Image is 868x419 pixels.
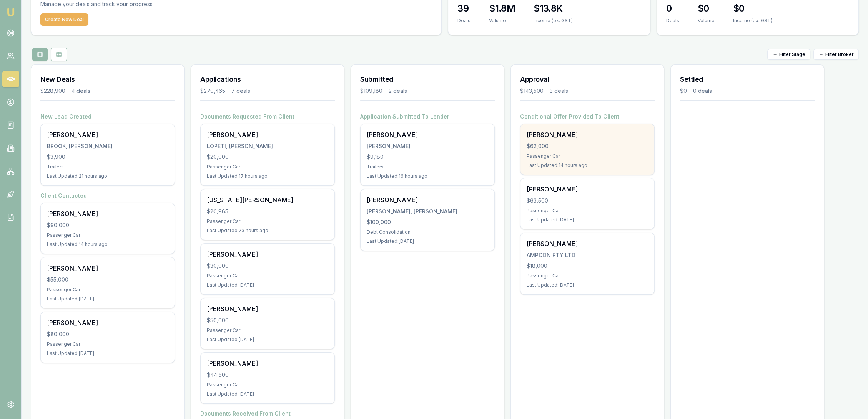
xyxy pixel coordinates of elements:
[47,296,168,302] div: Last Updated: [DATE]
[207,130,328,139] div: [PERSON_NAME]
[207,262,328,270] div: $30,000
[207,382,328,388] div: Passenger Car
[534,18,573,24] div: Income (ex. GST)
[40,74,175,85] h3: New Deals
[733,18,772,24] div: Income (ex. GST)
[40,113,175,120] h4: New Lead Created
[527,153,648,159] div: Passenger Car
[207,359,328,368] div: [PERSON_NAME]
[698,2,715,15] h3: $0
[47,287,168,293] div: Passenger Car
[47,341,168,347] div: Passenger Car
[47,130,168,139] div: [PERSON_NAME]
[207,273,328,279] div: Passenger Car
[207,228,328,234] div: Last Updated: 23 hours ago
[47,241,168,247] div: Last Updated: 14 hours ago
[367,130,488,139] div: [PERSON_NAME]
[698,18,715,24] div: Volume
[200,87,225,95] div: $270,465
[207,337,328,343] div: Last Updated: [DATE]
[207,208,328,215] div: $20,965
[367,142,488,150] div: [PERSON_NAME]
[207,218,328,224] div: Passenger Car
[527,282,648,288] div: Last Updated: [DATE]
[733,2,772,15] h3: $0
[47,142,168,150] div: BROOK, [PERSON_NAME]
[520,74,655,85] h3: Approval
[680,74,815,85] h3: Settled
[367,238,488,244] div: Last Updated: [DATE]
[527,162,648,168] div: Last Updated: 14 hours ago
[72,87,90,95] div: 4 deals
[207,327,328,333] div: Passenger Car
[47,232,168,238] div: Passenger Car
[680,87,687,95] div: $0
[40,87,65,95] div: $228,900
[207,164,328,170] div: Passenger Car
[457,18,471,24] div: Deals
[40,13,88,26] button: Create New Deal
[207,304,328,313] div: [PERSON_NAME]
[527,251,648,259] div: AMPCON PTY LTD
[367,218,488,226] div: $100,000
[813,49,859,60] button: Filter Broker
[527,239,648,248] div: [PERSON_NAME]
[207,250,328,259] div: [PERSON_NAME]
[527,185,648,194] div: [PERSON_NAME]
[47,350,168,356] div: Last Updated: [DATE]
[550,87,568,95] div: 3 deals
[6,8,15,17] img: emu-icon-u.png
[367,164,488,170] div: Trailers
[666,18,679,24] div: Deals
[207,173,328,179] div: Last Updated: 17 hours ago
[207,282,328,288] div: Last Updated: [DATE]
[389,87,407,95] div: 2 deals
[360,113,495,120] h4: Application Submitted To Lender
[534,2,573,15] h3: $13.8K
[367,208,488,215] div: [PERSON_NAME], [PERSON_NAME]
[47,318,168,327] div: [PERSON_NAME]
[489,2,515,15] h3: $1.8M
[457,2,471,15] h3: 39
[527,217,648,223] div: Last Updated: [DATE]
[527,130,648,139] div: [PERSON_NAME]
[231,87,250,95] div: 7 deals
[520,87,544,95] div: $143,500
[367,173,488,179] div: Last Updated: 16 hours ago
[47,209,168,218] div: [PERSON_NAME]
[527,273,648,279] div: Passenger Car
[527,197,648,205] div: $63,500
[47,330,168,338] div: $80,000
[527,262,648,270] div: $18,000
[207,195,328,205] div: [US_STATE][PERSON_NAME]
[40,192,175,200] h4: Client Contacted
[47,276,168,284] div: $55,000
[666,2,679,15] h3: 0
[47,264,168,273] div: [PERSON_NAME]
[367,195,488,205] div: [PERSON_NAME]
[527,208,648,214] div: Passenger Car
[367,229,488,235] div: Debt Consolidation
[693,87,712,95] div: 0 deals
[527,142,648,150] div: $62,000
[767,49,810,60] button: Filter Stage
[207,391,328,397] div: Last Updated: [DATE]
[489,18,515,24] div: Volume
[207,142,328,150] div: LOPETI, [PERSON_NAME]
[360,87,382,95] div: $109,180
[200,410,335,417] h4: Documents Received From Client
[520,113,655,120] h4: Conditional Offer Provided To Client
[367,153,488,161] div: $9,180
[47,173,168,179] div: Last Updated: 21 hours ago
[360,74,495,85] h3: Submitted
[47,164,168,170] div: Trailers
[200,74,335,85] h3: Applications
[207,317,328,324] div: $50,000
[779,51,805,58] span: Filter Stage
[200,113,335,120] h4: Documents Requested From Client
[207,153,328,161] div: $20,000
[207,371,328,379] div: $44,500
[825,51,854,58] span: Filter Broker
[47,153,168,161] div: $3,900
